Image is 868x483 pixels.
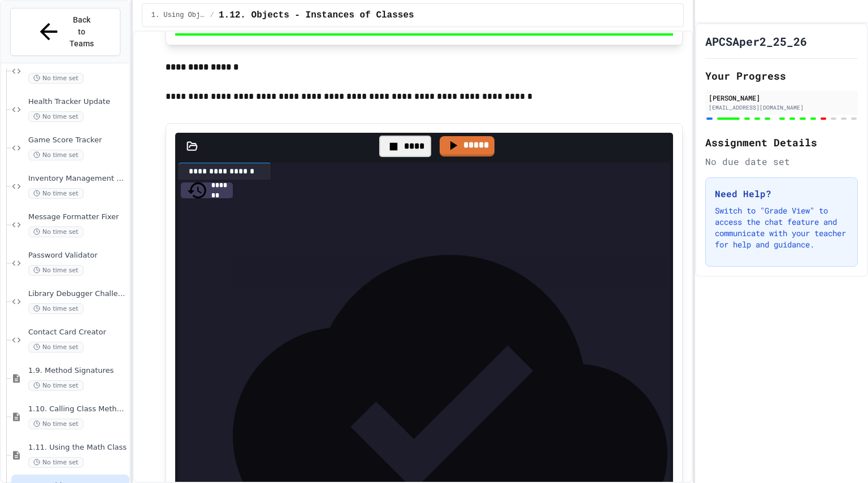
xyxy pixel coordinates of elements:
span: No time set [28,150,84,160]
span: No time set [28,303,84,314]
span: Back to Teams [68,14,95,50]
span: No time set [28,111,84,122]
span: 1.9. Method Signatures [28,366,127,376]
h2: Your Progress [705,68,858,84]
span: No time set [28,265,84,276]
span: 1.12. Objects - Instances of Classes [219,8,414,22]
div: [PERSON_NAME] [709,93,854,103]
span: / [210,11,214,20]
span: Message Formatter Fixer [28,212,127,222]
div: [EMAIL_ADDRESS][DOMAIN_NAME] [709,103,854,112]
span: No time set [28,380,84,391]
span: Password Validator [28,251,127,260]
span: Library Debugger Challenge [28,289,127,299]
span: 1.11. Using the Math Class [28,443,127,452]
span: No time set [28,73,84,84]
span: Game Score Tracker [28,136,127,145]
span: No time set [28,188,84,199]
span: 1.10. Calling Class Methods [28,404,127,414]
h3: Need Help? [715,187,848,201]
span: Inventory Management System [28,174,127,184]
div: No due date set [705,155,858,168]
span: 1. Using Objects and Methods [151,11,206,20]
h1: APCSAper2_25_26 [705,33,807,49]
span: No time set [28,227,84,237]
p: Switch to "Grade View" to access the chat feature and communicate with your teacher for help and ... [715,205,848,250]
button: Back to Teams [10,8,120,56]
span: Contact Card Creator [28,328,127,337]
h2: Assignment Details [705,134,858,150]
span: No time set [28,419,84,429]
span: No time set [28,342,84,353]
span: No time set [28,457,84,468]
span: Health Tracker Update [28,97,127,107]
